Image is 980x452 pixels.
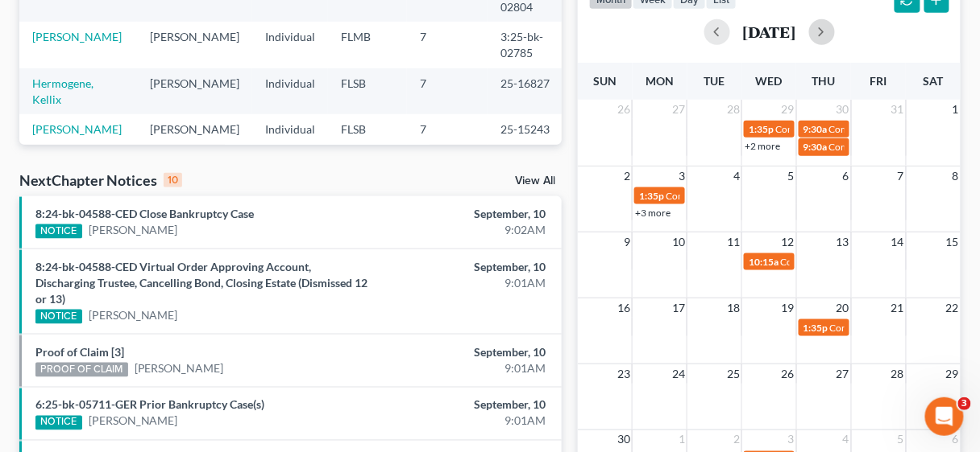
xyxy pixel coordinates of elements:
[35,224,82,239] div: NOTICE
[841,166,851,186] span: 6
[743,23,796,40] h2: [DATE]
[515,175,555,187] a: View All
[137,114,252,144] td: [PERSON_NAME]
[925,397,964,436] iframe: Intercom live chat
[488,68,565,114] td: 25-16827
[35,416,82,430] div: NOTICE
[646,74,674,88] span: Mon
[780,100,796,119] span: 29
[616,100,632,119] span: 26
[749,123,774,135] span: 1:35p
[896,430,906,450] span: 5
[386,360,546,376] div: 9:01AM
[835,100,851,119] span: 30
[671,232,687,252] span: 10
[616,364,632,384] span: 23
[890,298,906,318] span: 21
[407,114,488,144] td: 7
[787,430,796,450] span: 3
[622,232,632,252] span: 9
[775,123,960,135] span: Confirmation Hearing for [PERSON_NAME]
[35,207,254,220] a: 8:24-bk-04588-CED Close Bankruptcy Case
[252,114,328,144] td: Individual
[407,68,488,114] td: 7
[622,166,632,186] span: 2
[89,307,178,323] a: [PERSON_NAME]
[677,430,687,450] span: 1
[488,22,565,68] td: 3:25-bk-02785
[945,364,961,384] span: 29
[787,166,796,186] span: 5
[890,100,906,119] span: 31
[951,166,961,186] span: 8
[890,232,906,252] span: 14
[671,100,687,119] span: 27
[812,74,836,88] span: Thu
[725,100,741,119] span: 28
[488,145,565,207] td: 8:25-bk-05915
[732,166,741,186] span: 4
[958,397,971,410] span: 3
[639,190,664,202] span: 1:35p
[35,260,367,306] a: 8:24-bk-04588-CED Virtual Order Approving Account, Discharging Trustee, Cancelling Bond, Closing ...
[951,430,961,450] span: 6
[252,22,328,68] td: Individual
[616,430,632,450] span: 30
[137,145,252,207] td: [PERSON_NAME]
[593,74,617,88] span: Sun
[35,345,124,359] a: Proof of Claim [3]
[407,22,488,68] td: 7
[32,30,122,43] a: [PERSON_NAME]
[725,232,741,252] span: 11
[780,364,796,384] span: 26
[725,364,741,384] span: 25
[804,123,828,135] span: 9:30a
[945,232,961,252] span: 15
[386,397,546,413] div: September, 10
[386,344,546,360] div: September, 10
[164,173,182,187] div: 10
[804,322,828,334] span: 1:35p
[35,310,82,324] div: NOTICE
[804,141,828,153] span: 9:30a
[890,364,906,384] span: 28
[89,413,178,429] a: [PERSON_NAME]
[386,413,546,429] div: 9:01AM
[386,275,546,291] div: 9:01AM
[137,22,252,68] td: [PERSON_NAME]
[328,68,407,114] td: FLSB
[328,22,407,68] td: FLMB
[328,145,407,207] td: FLMB
[89,222,178,238] a: [PERSON_NAME]
[870,74,887,88] span: Fri
[666,190,850,202] span: Confirmation Hearing for [PERSON_NAME]
[749,256,779,268] span: 10:15a
[677,166,687,186] span: 3
[35,398,264,412] a: 6:25-bk-05711-GER Prior Bankruptcy Case(s)
[896,166,906,186] span: 7
[616,298,632,318] span: 16
[780,232,796,252] span: 12
[671,298,687,318] span: 17
[252,145,328,207] td: Individual
[35,363,128,377] div: PROOF OF CLAIM
[756,74,783,88] span: Wed
[704,74,725,88] span: Tue
[732,430,741,450] span: 2
[671,364,687,384] span: 24
[135,360,224,376] a: [PERSON_NAME]
[835,232,851,252] span: 13
[137,68,252,114] td: [PERSON_NAME]
[835,364,851,384] span: 27
[835,298,851,318] span: 20
[32,76,93,106] a: Hermogene, Kellix
[488,114,565,144] td: 25-15243
[725,298,741,318] span: 18
[252,68,328,114] td: Individual
[841,430,851,450] span: 4
[945,298,961,318] span: 22
[32,122,122,136] a: [PERSON_NAME]
[386,206,546,222] div: September, 10
[635,207,671,219] a: +3 more
[328,114,407,144] td: FLSB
